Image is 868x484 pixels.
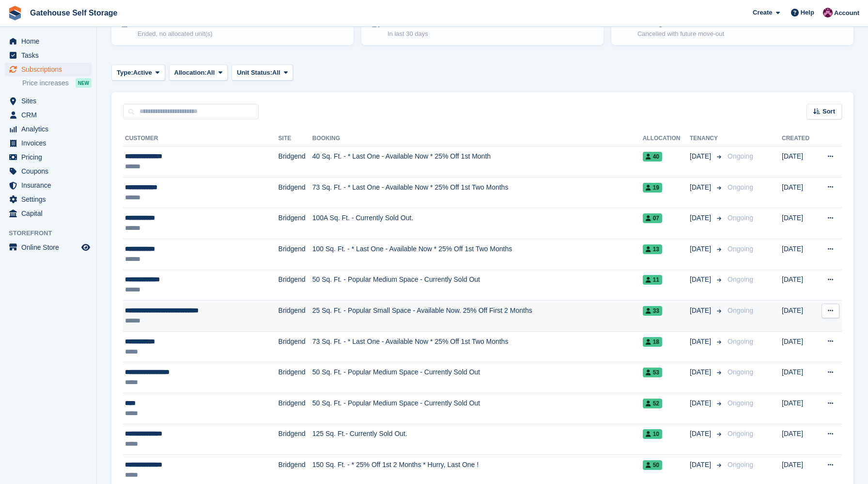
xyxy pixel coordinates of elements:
span: Ongoing [728,430,753,437]
td: Bridgend [279,301,312,332]
span: Unit Status: [237,68,272,78]
p: Ended, no allocated unit(s) [138,29,213,39]
span: [DATE] [690,274,713,285]
td: [DATE] [782,270,817,301]
span: [DATE] [690,213,713,223]
a: Previous tenants Ended, no allocated unit(s) [112,12,353,44]
td: Bridgend [279,393,312,424]
span: Settings [21,193,79,206]
td: 100A Sq. Ft. - Currently Sold Out. [312,208,643,239]
td: Bridgend [279,146,312,177]
td: [DATE] [782,301,817,332]
span: Ongoing [728,307,753,314]
span: Price increases [22,79,69,88]
span: Invoices [21,136,79,150]
span: 10 [643,429,662,439]
td: Bridgend [279,424,312,455]
p: In last 30 days [387,29,450,39]
span: Subscriptions [21,63,79,76]
td: 40 Sq. Ft. - * Last One - Available Now * 25% Off 1st Month [312,146,643,177]
span: Online Store [21,241,79,254]
span: Type: [117,68,133,78]
span: Home [21,34,79,48]
span: Allocation: [174,68,207,78]
td: 50 Sq. Ft. - Popular Medium Space - Currently Sold Out [312,270,643,301]
span: Create [753,8,772,17]
td: [DATE] [782,424,817,455]
span: Ongoing [728,214,753,222]
td: 73 Sq. Ft. - * Last One - Available Now * 25% Off 1st Two Months [312,177,643,208]
span: Ongoing [728,275,753,283]
span: CRM [21,108,79,122]
td: [DATE] [782,393,817,424]
a: Gatehouse Self Storage [26,5,122,21]
td: Bridgend [279,177,312,208]
th: Tenancy [690,131,724,146]
th: Allocation [643,131,690,146]
td: Bridgend [279,331,312,362]
img: Luke Thomas [823,8,833,17]
a: menu [5,150,92,164]
span: Ongoing [728,183,753,191]
td: Bridgend [279,208,312,239]
td: [DATE] [782,331,817,362]
img: stora-icon-8386f47178a22dfd0bd8f6a31ec36ba5ce8667c1dd55bd0f319d3a0aa187defe.svg [8,6,22,20]
span: Ongoing [728,338,753,345]
span: Account [834,8,859,18]
a: Moving out Cancelled with future move-out [612,12,852,44]
td: [DATE] [782,362,817,393]
span: Ongoing [728,399,753,407]
span: Analytics [21,122,79,136]
a: menu [5,164,92,178]
span: 19 [643,183,662,193]
a: menu [5,34,92,48]
div: NEW [76,78,92,88]
span: Coupons [21,164,79,178]
span: 50 [643,460,662,470]
span: 33 [643,306,662,316]
span: 53 [643,368,662,377]
a: menu [5,94,92,108]
span: All [207,68,215,78]
td: 50 Sq. Ft. - Popular Medium Space - Currently Sold Out [312,362,643,393]
span: 07 [643,213,662,223]
a: menu [5,108,92,122]
span: 18 [643,337,662,347]
td: 100 Sq. Ft. - * Last One - Available Now * 25% Off 1st Two Months [312,239,643,270]
td: 50 Sq. Ft. - Popular Medium Space - Currently Sold Out [312,393,643,424]
td: 25 Sq. Ft. - Popular Small Space - Available Now. 25% Off First 2 Months [312,301,643,332]
a: menu [5,63,92,76]
a: menu [5,122,92,136]
span: [DATE] [690,337,713,347]
a: menu [5,241,92,254]
a: Recent move-outs In last 30 days [362,12,603,44]
p: Cancelled with future move-out [637,29,724,39]
span: 13 [643,244,662,254]
th: Created [782,131,817,146]
span: 52 [643,399,662,408]
span: [DATE] [690,244,713,254]
span: Sort [822,107,835,116]
button: Allocation: All [169,65,228,81]
a: menu [5,136,92,150]
a: Preview store [80,242,92,253]
button: Type: Active [111,65,165,81]
a: menu [5,178,92,192]
td: [DATE] [782,208,817,239]
a: menu [5,48,92,62]
span: Sites [21,94,79,108]
span: [DATE] [690,182,713,193]
span: [DATE] [690,151,713,161]
th: Booking [312,131,643,146]
span: Capital [21,207,79,220]
td: 73 Sq. Ft. - * Last One - Available Now * 25% Off 1st Two Months [312,331,643,362]
td: 125 Sq. Ft.- Currently Sold Out. [312,424,643,455]
span: Storefront [9,228,96,238]
th: Site [279,131,312,146]
span: All [272,68,280,78]
button: Unit Status: All [232,65,293,81]
a: menu [5,193,92,206]
span: Ongoing [728,245,753,253]
span: Pricing [21,150,79,164]
span: [DATE] [690,429,713,439]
